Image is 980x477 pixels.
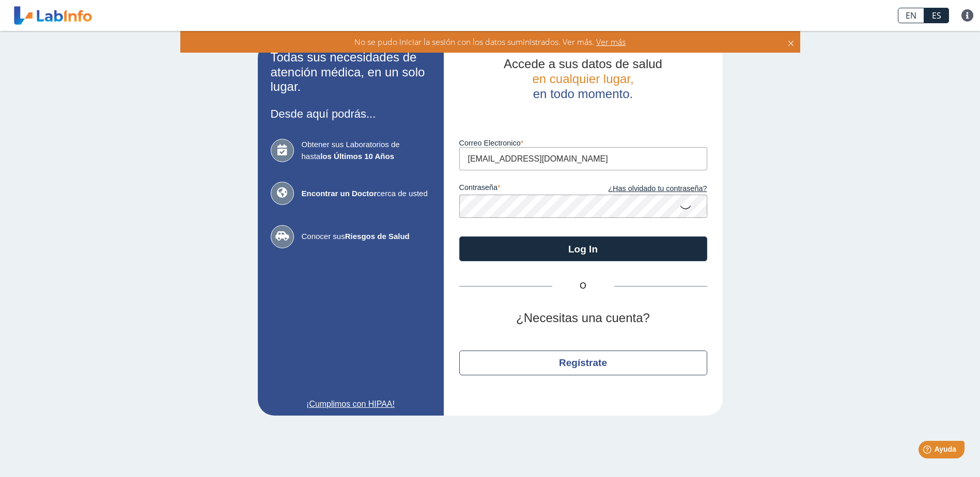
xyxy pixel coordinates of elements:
label: Correo Electronico [459,139,707,147]
h2: ¿Necesitas una cuenta? [459,311,707,326]
h2: Todas sus necesidades de atención médica, en un solo lugar. [271,50,431,94]
span: O [552,280,614,292]
b: Encontrar un Doctor [302,189,377,198]
h3: Desde aquí podrás... [271,107,431,120]
span: Accede a sus datos de salud [504,57,662,71]
b: Riesgos de Salud [345,232,410,241]
span: Obtener sus Laboratorios de hasta [302,139,431,162]
span: en cualquier lugar, [532,72,633,86]
span: en todo momento. [533,87,633,101]
label: contraseña [459,183,583,195]
span: No se pudo iniciar la sesión con los datos suministrados. Ver más. [354,36,594,47]
span: Conocer sus [302,231,431,243]
span: Ver más [594,36,626,47]
b: los Últimos 10 Años [320,152,394,161]
span: cerca de usted [302,188,431,200]
a: ¿Has olvidado tu contraseña? [583,183,707,195]
a: ES [924,8,949,23]
a: EN [898,8,924,23]
a: ¡Cumplimos con HIPAA! [271,398,431,410]
button: Regístrate [459,351,707,375]
button: Log In [459,236,707,261]
iframe: Help widget launcher [888,437,969,466]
